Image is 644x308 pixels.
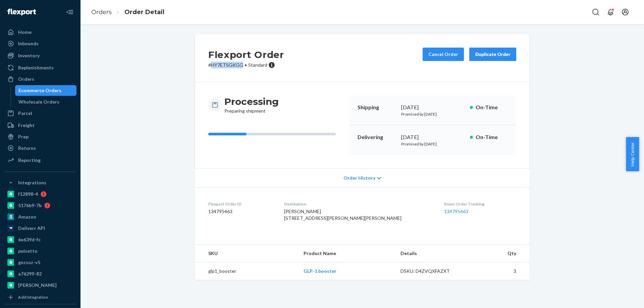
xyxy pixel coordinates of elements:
div: Inbounds [18,40,39,47]
div: Inventory [18,52,40,59]
div: Freight [18,122,35,129]
div: [PERSON_NAME] [18,282,57,289]
div: Wholesale Orders [18,99,59,105]
div: [DATE] [401,104,465,111]
div: Parcel [18,110,32,117]
a: 6e639d-fc [4,234,76,245]
span: • [245,62,247,68]
a: 5176b9-7b [4,200,76,211]
a: Inbounds [4,38,76,49]
div: [DATE] [401,133,465,141]
th: Product Name [298,245,395,262]
div: f12898-4 [18,191,38,197]
button: Cancel Order [423,48,464,61]
div: gnzsuz-v5 [18,259,40,266]
dd: 134795463 [208,208,273,215]
p: On-Time [476,133,508,141]
a: Replenishments [4,62,76,73]
h2: Flexport Order [208,48,284,62]
th: SKU [195,245,298,262]
a: Add Integration [4,293,76,301]
a: Freight [4,120,76,131]
div: Ecommerce Orders [18,87,61,94]
div: 5176b9-7b [18,202,42,209]
div: Duplicate Order [475,51,511,58]
a: Deliverr API [4,223,76,234]
td: 3 [469,262,530,280]
dt: Destination [284,201,433,207]
a: Returns [4,143,76,153]
a: Orders [91,8,112,16]
p: Shipping [358,104,396,111]
button: Open notifications [604,5,617,19]
a: Home [4,27,76,38]
button: Open Search Box [589,5,602,19]
h3: Processing [224,96,279,108]
div: Reporting [18,157,41,164]
span: [PERSON_NAME] [STREET_ADDRESS][PERSON_NAME][PERSON_NAME] [284,208,401,221]
div: Preparing shipment [224,96,279,114]
div: Returns [18,145,36,151]
div: Add Integration [18,294,48,300]
a: Prep [4,131,76,142]
ol: breadcrumbs [86,2,170,22]
div: Home [18,29,32,36]
a: Amazon [4,211,76,222]
button: Close Navigation [63,5,76,19]
a: GLP-1 booster [304,268,336,274]
a: pulsetto [4,246,76,256]
button: Open account menu [619,5,632,19]
a: Order Detail [124,8,164,16]
dt: Buyer Order Tracking [444,201,516,207]
th: Qty [469,245,530,262]
span: Order History [343,175,375,181]
a: 134795463 [444,208,468,214]
button: Help Center [626,137,639,171]
p: Promised by [DATE] [401,111,465,117]
dt: Flexport Order ID [208,201,273,207]
p: On-Time [476,104,508,111]
a: Wholesale Orders [15,97,77,107]
div: Deliverr API [18,225,45,232]
a: Inventory [4,50,76,61]
a: Parcel [4,108,76,119]
a: Orders [4,74,76,84]
a: gnzsuz-v5 [4,257,76,268]
div: a76299-82 [18,270,42,277]
div: Amazon [18,213,36,220]
a: f12898-4 [4,189,76,199]
a: a76299-82 [4,268,76,279]
p: # HY7ETSGKGG [208,62,284,68]
div: Replenishments [18,64,54,71]
button: Integrations [4,177,76,188]
a: [PERSON_NAME] [4,280,76,291]
a: Ecommerce Orders [15,85,77,96]
p: Promised by [DATE] [401,141,465,147]
div: Orders [18,76,34,82]
td: glp1_booster [195,262,298,280]
div: DSKU: D4ZVQXFAZXT [400,268,464,274]
img: Flexport logo [7,9,36,15]
div: Integrations [18,179,46,186]
span: Standard [248,62,267,68]
th: Details [395,245,469,262]
button: Duplicate Order [469,48,516,61]
div: pulsetto [18,248,38,254]
div: Prep [18,133,29,140]
p: Delivering [358,133,396,141]
a: Reporting [4,155,76,166]
div: 6e639d-fc [18,236,41,243]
